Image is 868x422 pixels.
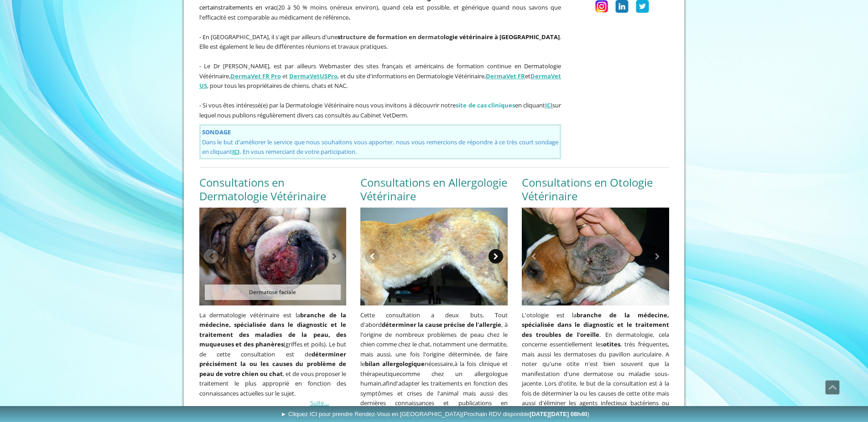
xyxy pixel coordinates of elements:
[522,311,669,417] span: L'otologie est la . En dermatologie, cela concerne essentiellement les , très fréquentes, mais au...
[199,311,347,397] span: La dermatologie vétérinaire est la (griffes et poils). Le but de cette consultation est de , et d...
[199,350,347,378] strong: déterminer précisément la ou les causes du problème de peau de votre chien ou chat
[310,399,329,407] a: Suite....
[825,380,840,395] a: Défiler vers le haut
[522,311,669,339] strong: branche de la médecine, spécialisée dans le diagnostic et le traitement des troubles de l'oreille
[289,72,338,80] a: DermaVetUSPro
[360,360,508,378] span: à la fois clinique et thérapeutique
[202,128,231,136] strong: SONDAGE
[343,33,444,41] span: ructure de formation en dermato
[530,411,587,417] b: [DATE][DATE] 08h40
[486,72,525,80] a: DermaVet FR
[365,360,425,368] strong: bilan allergologique
[243,147,357,156] span: En vous remerciant de votre participation.
[199,62,561,90] span: - Le Dr [PERSON_NAME], est par ailleurs Webmaster des sites français et américains de formation c...
[199,176,347,203] h2: Consultations en Dermatologie Vétérinaire
[504,101,515,109] span: ues
[232,147,239,156] a: ICI
[232,147,241,156] span: .
[281,411,589,417] span: ► Cliquez ICI pour prendre Rendez-Vous en [GEOGRAPHIC_DATA]
[462,411,589,417] span: (Prochain RDV disponible )
[320,72,327,80] span: US
[221,3,276,11] a: traitements en vrac
[522,176,669,203] h2: Consultations en Otologie Vétérinaire
[360,311,508,368] span: Cette consultation a deux buts. Tout d'abord , à l'origine de nombreux problèmes de peau chez le ...
[603,340,620,348] strong: otites
[348,13,350,21] strong: .
[205,285,341,300] span: Dermatose faciale
[360,379,508,417] span: d'adapter les traitements en fonction des symptômes et crises de l'animal mais aussi des dernière...
[202,138,559,156] span: Dans le but d'améliorer le service que nous souhaitons vous apporter, nous vous remercions de rép...
[382,320,501,329] strong: déterminer la cause précise de l'allergie
[199,33,561,51] span: - En [GEOGRAPHIC_DATA], il s'agit par ailleurs d'une . Elle est également le lieu de différentes ...
[199,208,347,305] img: Dermatose faciale
[383,379,393,387] span: afin
[360,176,508,203] h2: Consultations en Allergologie Vétérinaire
[545,101,552,109] a: ICI
[338,33,560,41] strong: st logie vétérinaire à [GEOGRAPHIC_DATA]
[282,72,288,80] span: et
[230,72,281,80] a: DermaVet FR Pro
[199,101,561,119] span: - Si vous êtes intéressé(e) par la Dermatologie Vétérinaire nous vous invitons à découvrir notre ...
[289,72,338,80] strong: DermaVet Pro
[826,381,839,394] span: Défiler vers le haut
[456,101,515,109] span: site de cas cliniq
[360,370,508,388] span: comme chez un allergologue humain,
